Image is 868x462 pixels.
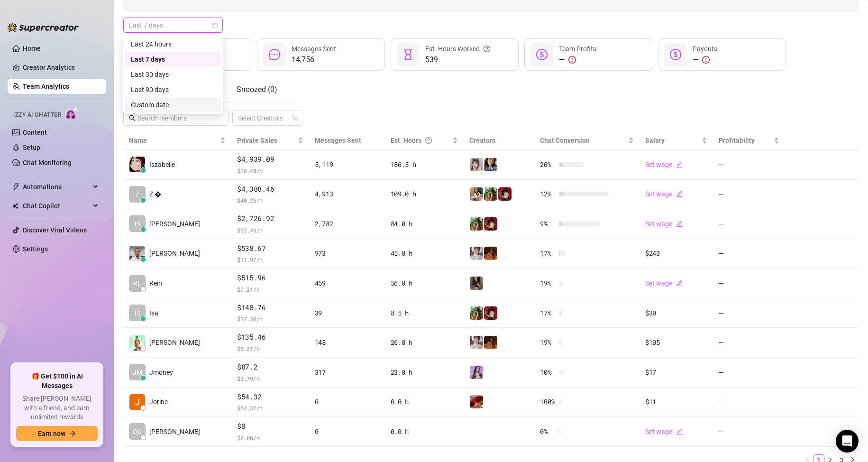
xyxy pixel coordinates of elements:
span: QU [133,426,142,437]
div: $11 [645,397,707,407]
div: Custom date [131,100,215,110]
span: calendar [212,22,218,28]
span: dollar-circle [536,49,548,60]
span: arrow-right [69,430,76,437]
span: question-circle [484,44,490,54]
div: 56.0 h [391,278,458,288]
a: Creator Analytics [23,60,99,75]
td: — [713,298,785,328]
img: Mich [470,395,483,408]
span: 0 % [540,426,555,437]
span: Team Profits [559,45,596,53]
span: $ 32.46 /h [237,225,303,235]
div: 0 [315,397,379,407]
div: 23.0 h [391,367,458,378]
span: Rein [149,278,162,288]
span: $ 11.97 /h [237,255,303,264]
div: — [693,54,717,65]
span: Payouts [693,45,717,53]
div: 317 [315,367,379,378]
span: 9 % [540,219,555,229]
img: Miss [484,306,497,320]
img: Chat Copilot [12,203,18,209]
div: Last 30 days [125,67,221,82]
span: 100 % [540,397,555,407]
img: Sabrina [470,306,483,320]
span: $87.2 [237,361,303,373]
span: Automations [23,179,90,194]
a: Setup [23,144,40,151]
a: Content [23,129,47,136]
span: thunderbolt [12,183,20,191]
div: 2,782 [315,219,379,229]
div: $105 [645,337,707,348]
img: Chen [129,335,145,351]
img: yeule [470,277,483,290]
td: — [713,417,785,447]
span: message [269,49,280,60]
span: edit [676,428,683,435]
span: $135.46 [237,332,303,343]
span: Chat Conversion [540,137,590,144]
span: [PERSON_NAME] [149,426,200,437]
span: exclamation-circle [702,56,710,64]
span: 19 % [540,337,555,348]
span: 19 % [540,278,555,288]
div: 5,119 [315,159,379,170]
span: IS [135,308,140,318]
img: Kisa [470,366,483,379]
td: — [713,150,785,180]
a: Set wageedit [645,428,683,435]
img: Sabrina [470,217,483,231]
div: 0.0 h [391,426,458,437]
div: Last 7 days [131,54,215,65]
span: Salary [645,137,665,144]
span: edit [676,221,683,227]
img: logo-BBDzfeDw.svg [8,23,79,32]
a: Team Analytics [23,83,69,90]
span: dollar-circle [670,49,681,60]
span: $ 40.26 /h [237,195,303,205]
img: Ani [470,158,483,171]
div: 973 [315,248,379,259]
img: Rosie [470,336,483,349]
th: Name [123,131,231,150]
span: Profitability [719,137,755,144]
div: 0 [315,426,379,437]
span: edit [676,161,683,168]
span: Jmoney [149,367,173,378]
a: Set wageedit [645,190,683,198]
span: 17 % [540,308,555,318]
th: Creators [464,131,534,150]
span: exclamation-circle [568,56,576,64]
span: $4,388.46 [237,184,303,195]
span: 10 % [540,367,555,378]
div: 8.5 h [391,308,458,318]
div: 26.0 h [391,337,458,348]
td: — [713,358,785,388]
img: Iszabelle [129,157,145,172]
span: Isa [149,308,158,318]
span: 12 % [540,189,555,199]
img: Sabrina [484,187,497,201]
div: 459 [315,278,379,288]
div: $30 [645,308,707,318]
span: Chat Copilot [23,198,90,213]
td: — [713,209,785,239]
span: edit [676,191,683,197]
span: $ 5.21 /h [237,344,303,353]
span: $0 [237,421,303,432]
div: Custom date [125,97,221,112]
span: Last 7 days [129,18,217,32]
div: Last 90 days [131,84,215,95]
a: Set wageedit [645,220,683,228]
span: [PERSON_NAME] [149,219,200,229]
span: 🎁 Get $100 in AI Messages [16,372,98,390]
div: — [559,54,596,65]
img: PantheraX [484,247,497,260]
td: — [713,239,785,269]
span: 17 % [540,248,555,259]
a: Settings [23,245,48,253]
img: Miss [498,187,512,201]
div: Last 24 hours [125,37,221,52]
